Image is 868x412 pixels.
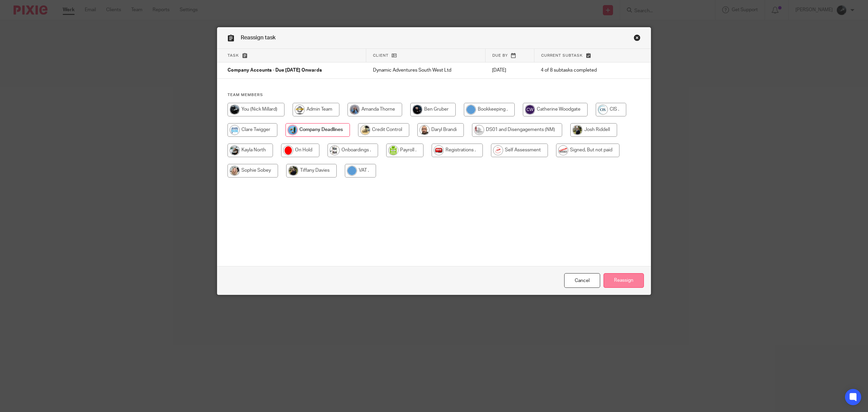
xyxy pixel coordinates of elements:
[373,54,389,57] span: Client
[604,273,644,288] input: Reassign
[492,67,527,74] p: [DATE]
[228,54,239,57] span: Task
[541,54,583,57] span: Current subtask
[634,34,640,43] a: Close this dialog window
[534,62,624,79] td: 4 of 8 subtasks completed
[492,54,508,57] span: Due by
[228,68,322,73] span: Company Accounts - Due [DATE] Onwards
[373,67,479,74] p: Dynamic Adventures South West Ltd
[241,35,276,40] span: Reassign task
[228,92,640,98] h4: Team members
[564,273,600,288] a: Close this dialog window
